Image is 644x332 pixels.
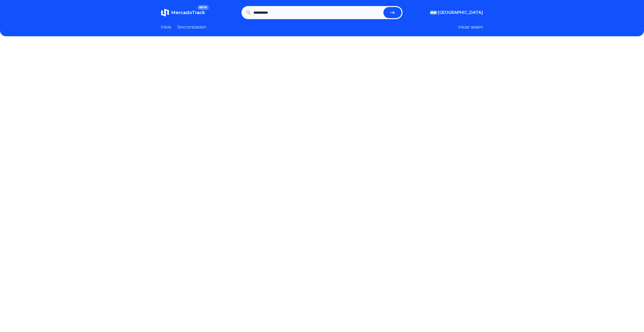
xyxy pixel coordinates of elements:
span: [GEOGRAPHIC_DATA] [438,10,483,16]
span: MercadoTrack [171,10,205,15]
a: Inicio [161,24,171,30]
button: [GEOGRAPHIC_DATA] [430,10,483,16]
a: Sincronizacion [177,24,206,30]
button: Iniciar sesion [458,24,483,30]
span: BETA [197,5,209,10]
a: MercadoTrackBETA [161,9,205,17]
img: MercadoTrack [161,9,169,17]
img: Argentina [430,11,437,15]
